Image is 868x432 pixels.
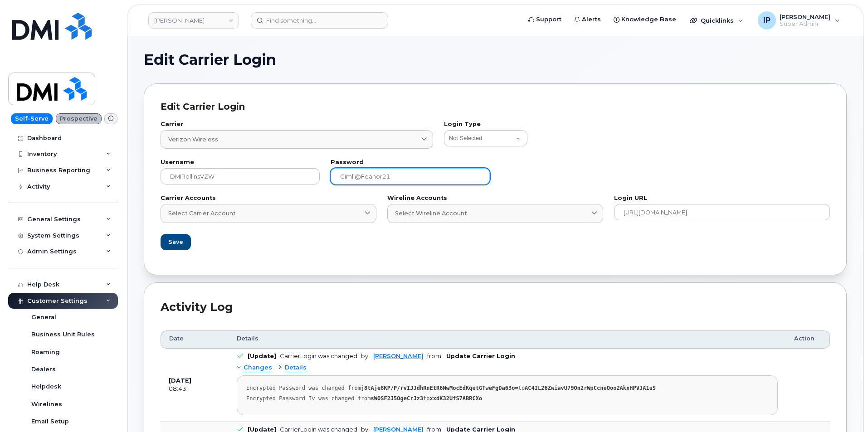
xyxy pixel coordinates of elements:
b: [Update] [248,353,276,359]
label: Carrier Accounts [161,195,376,201]
a: Verizon Wireless [161,130,433,149]
label: Login Type [444,121,830,127]
span: Changes [244,364,272,372]
div: Edit Carrier Login [161,100,830,113]
div: Encrypted Password Iv was changed from to [246,395,768,402]
th: Action [786,330,830,349]
label: Wireline Accounts [387,195,603,201]
span: from: [427,353,443,359]
strong: sWOSF2J5OgeCrJz3 [371,395,424,402]
b: [DATE] [169,377,191,384]
a: Select Wireline Account [387,204,603,223]
label: Password [331,160,490,165]
span: Save [168,238,183,246]
a: Select Carrier Account [161,204,376,223]
strong: xxdK32UfS7ABRCXo [430,395,483,402]
a: [PERSON_NAME] [373,353,424,359]
label: Login URL [614,195,830,201]
label: Carrier [161,121,433,127]
b: Update Carrier Login [446,353,515,359]
div: CarrierLogin was changed [280,353,357,359]
span: Select Wireline Account [395,209,467,218]
div: 08:43 [169,385,220,393]
div: Activity Log [161,299,830,316]
strong: j8tAje8KP/P/rvIJJdhRnEtR6NwMocEdKqetGTweFgDa63o= [361,385,518,391]
span: Details [237,335,258,343]
label: Username [161,160,320,165]
span: by: [361,353,370,359]
button: Save [161,234,191,250]
span: Edit Carrier Login [144,53,276,67]
span: Date [169,335,184,343]
strong: AC4IL26ZwiavU79On2rWpCcneQoo2AkxHPVJA1uS [525,385,656,391]
span: Verizon Wireless [168,135,218,144]
span: Details [285,364,307,372]
div: Encrypted Password was changed from to [246,385,768,392]
span: Select Carrier Account [168,209,236,218]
